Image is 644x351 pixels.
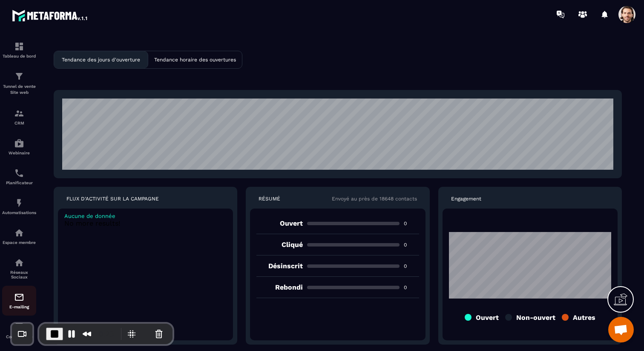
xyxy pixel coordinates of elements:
[14,198,24,208] img: automations
[2,132,36,162] a: automationsautomationsWebinaire
[14,71,24,81] img: formation
[14,322,24,332] img: accountant
[2,102,36,132] a: formationformationCRM
[12,8,89,23] img: logo
[332,195,417,202] p: Envoyé au près de 18648 contacts
[259,195,280,202] p: RÉSUMÉ
[2,191,36,221] a: automationsautomationsAutomatisations
[64,219,120,227] span: No more results!
[14,108,24,119] img: formation
[256,219,302,227] p: Ouvert
[404,284,419,291] p: 0
[2,305,36,309] p: E-mailing
[64,213,227,219] p: Aucune de donnée
[14,228,24,238] img: automations
[154,57,236,63] p: Tendance horaire des ouvertures
[14,258,24,268] img: social-network
[404,241,419,248] p: 0
[66,195,159,202] p: FLUX D'ACTIVITÉ SUR LA CAMPAGNE
[2,221,36,251] a: automationsautomationsEspace membre
[256,241,302,249] p: Cliqué
[14,292,24,302] img: email
[2,35,36,65] a: formationformationTableau de bord
[2,251,36,286] a: social-networksocial-networkRéseaux Sociaux
[573,313,595,322] p: Autres
[2,334,36,339] p: Comptabilité
[2,162,36,191] a: schedulerschedulerPlanificateur
[2,180,36,185] p: Planificateur
[14,138,24,148] img: automations
[2,151,36,155] p: Webinaire
[608,317,634,342] div: Ouvrir le chat
[2,210,36,215] p: Automatisations
[62,57,140,63] p: Tendance des jours d'ouverture
[256,283,302,291] p: Rebondi
[451,195,481,202] p: Engagement
[2,270,36,279] p: Réseaux Sociaux
[14,41,24,52] img: formation
[2,54,36,58] p: Tableau de bord
[2,121,36,125] p: CRM
[2,84,36,96] p: Tunnel de vente Site web
[2,240,36,245] p: Espace membre
[2,65,36,102] a: formationformationTunnel de vente Site web
[2,316,36,345] a: accountantaccountantComptabilité
[2,286,36,316] a: emailemailE-mailing
[14,168,24,178] img: scheduler
[256,262,302,270] p: Désinscrit
[516,313,555,322] p: Non-ouvert
[404,263,419,270] p: 0
[476,313,499,322] p: Ouvert
[404,220,419,227] p: 0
